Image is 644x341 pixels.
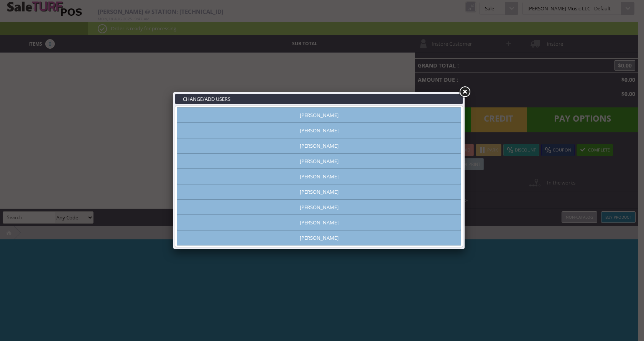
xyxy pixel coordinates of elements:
[177,230,461,245] a: [PERSON_NAME]
[177,107,461,123] a: [PERSON_NAME]
[177,138,461,153] a: [PERSON_NAME]
[177,199,461,215] a: [PERSON_NAME]
[177,215,461,230] a: [PERSON_NAME]
[177,184,461,199] a: [PERSON_NAME]
[458,85,472,99] a: Close
[177,153,461,169] a: [PERSON_NAME]
[177,169,461,184] a: [PERSON_NAME]
[177,123,461,138] a: [PERSON_NAME]
[175,94,463,104] h3: CHANGE/ADD USERS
